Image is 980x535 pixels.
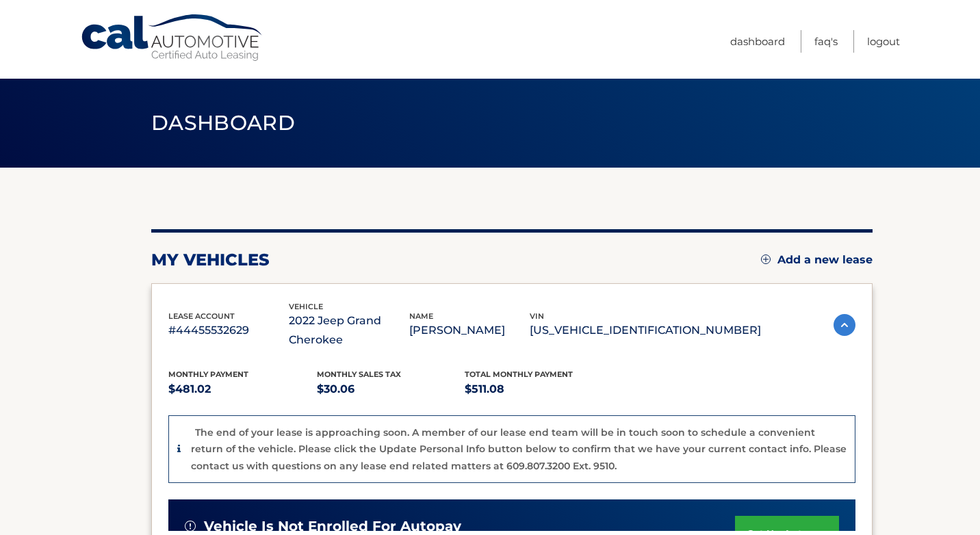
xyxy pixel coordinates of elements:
a: Dashboard [730,30,785,53]
p: The end of your lease is approaching soon. A member of our lease end team will be in touch soon t... [191,426,847,472]
img: alert-white.svg [185,521,196,532]
img: accordion-active.svg [834,314,855,336]
a: Cal Automotive [80,14,265,62]
span: name [409,311,433,321]
a: FAQ's [814,30,838,53]
span: vehicle [289,302,323,311]
span: vin [530,311,544,321]
span: lease account [168,311,235,321]
span: Monthly Payment [168,369,248,379]
span: Monthly sales Tax [317,369,401,379]
p: [PERSON_NAME] [409,321,530,340]
h2: my vehicles [151,250,270,270]
p: #44455532629 [168,321,289,340]
span: Total Monthly Payment [465,369,573,379]
a: Add a new lease [761,253,873,267]
a: Logout [867,30,900,53]
p: [US_VEHICLE_IDENTIFICATION_NUMBER] [530,321,761,340]
p: $481.02 [168,380,317,399]
p: 2022 Jeep Grand Cherokee [289,311,409,350]
p: $511.08 [465,380,613,399]
img: add.svg [761,255,771,264]
p: $30.06 [317,380,465,399]
span: vehicle is not enrolled for autopay [204,518,461,535]
span: Dashboard [151,110,295,135]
